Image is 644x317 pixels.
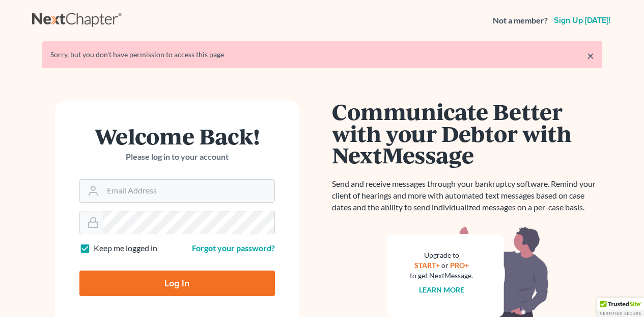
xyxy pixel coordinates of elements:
[332,178,602,213] p: Send and receive messages through your bankruptcy software. Remind your client of hearings and mo...
[50,50,594,60] div: Sorry, but you don't have permission to access this page
[79,151,275,163] p: Please log in to your account
[332,101,602,166] h1: Communicate Better with your Debtor with NextMessage
[79,271,275,296] input: Log In
[441,261,449,270] span: or
[192,243,275,253] a: Forgot your password?
[103,180,274,202] input: Email Address
[414,261,440,270] a: START+
[79,125,275,147] h1: Welcome Back!
[410,250,473,260] div: Upgrade to
[552,16,612,25] a: Sign up [DATE]!
[597,298,644,317] div: TrustedSite Certified
[450,261,469,270] a: PRO+
[493,15,548,27] strong: Not a member?
[94,242,157,254] label: Keep me logged in
[410,271,473,281] div: to get NextMessage.
[587,50,594,62] a: ×
[419,285,464,294] a: Learn more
